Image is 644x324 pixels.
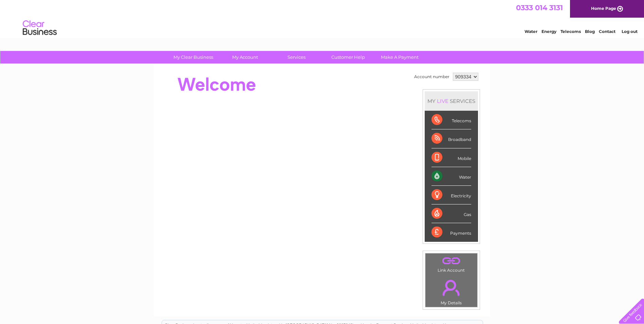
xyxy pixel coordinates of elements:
div: LIVE [436,98,450,104]
div: Water [431,167,471,186]
a: Log out [622,29,638,34]
div: Telecoms [431,111,471,129]
a: Blog [585,29,595,34]
a: Telecoms [560,29,581,34]
a: Make A Payment [372,51,428,64]
a: My Clear Business [165,51,221,64]
div: Clear Business is a trading name of Verastar Limited (registered in [GEOGRAPHIC_DATA] No. 3667643... [162,4,483,33]
a: . [427,276,476,300]
div: Gas [431,204,471,223]
td: Link Account [425,253,478,274]
td: Account number [412,71,451,83]
div: Broadband [431,129,471,148]
img: logo.png [22,18,57,38]
a: Customer Help [320,51,376,64]
div: Payments [431,223,471,241]
a: Services [269,51,325,64]
a: 0333 014 3131 [516,3,563,12]
a: My Account [217,51,273,64]
div: Electricity [431,186,471,204]
div: Mobile [431,148,471,167]
a: Energy [541,29,556,34]
div: MY SERVICES [425,91,478,111]
td: My Details [425,274,478,307]
a: . [427,255,476,267]
a: Water [525,29,537,34]
a: Contact [599,29,615,34]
